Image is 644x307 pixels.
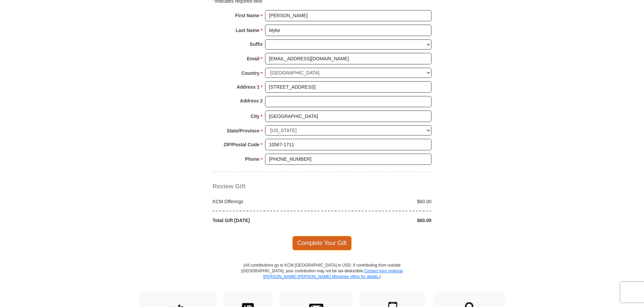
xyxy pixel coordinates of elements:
div: $60.00 [322,198,435,205]
a: Contact your regional [PERSON_NAME] [PERSON_NAME] Ministries office for details. [263,269,402,279]
strong: Country [241,68,260,78]
strong: Phone [245,154,260,164]
strong: First Name [235,11,259,20]
strong: Address 1 [237,82,260,92]
strong: Email [247,54,259,63]
strong: Address 2 [240,96,263,105]
div: $60.00 [322,217,435,224]
div: KCM Offerings [209,198,322,205]
strong: ZIP/Postal Code [224,140,260,149]
span: Complete Your Gift [292,236,352,250]
span: Review Gift [213,183,246,190]
strong: State/Province [227,126,259,135]
div: Total Gift [DATE] [209,217,322,224]
strong: City [251,112,259,121]
strong: Last Name [236,26,260,35]
strong: Suffix [250,39,263,49]
p: (All contributions go to KCM [GEOGRAPHIC_DATA] in USD. If contributing from outside [GEOGRAPHIC_D... [241,263,403,292]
